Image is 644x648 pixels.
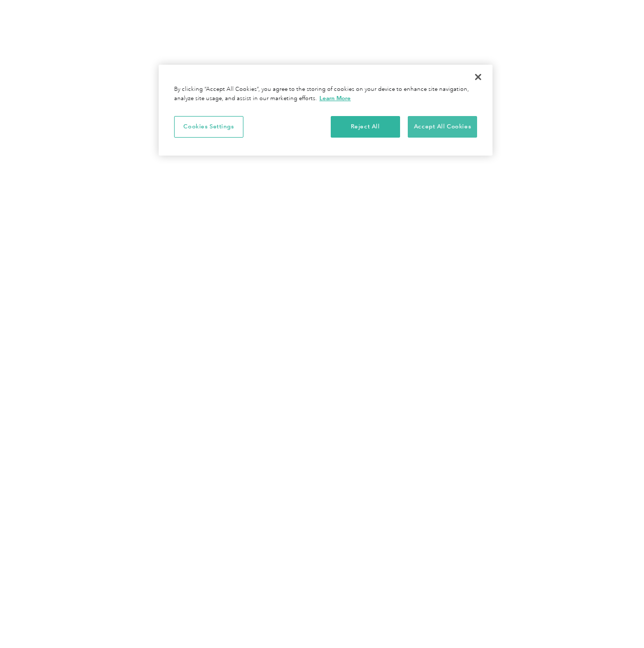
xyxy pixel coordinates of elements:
a: More information about your privacy, opens in a new tab [319,94,351,102]
button: Cookies Settings [174,116,243,138]
button: Close [467,66,489,88]
button: Reject All [331,116,400,138]
div: By clicking “Accept All Cookies”, you agree to the storing of cookies on your device to enhance s... [174,85,477,103]
button: Accept All Cookies [408,116,477,138]
div: Privacy [159,65,493,156]
div: Cookie banner [159,65,493,156]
